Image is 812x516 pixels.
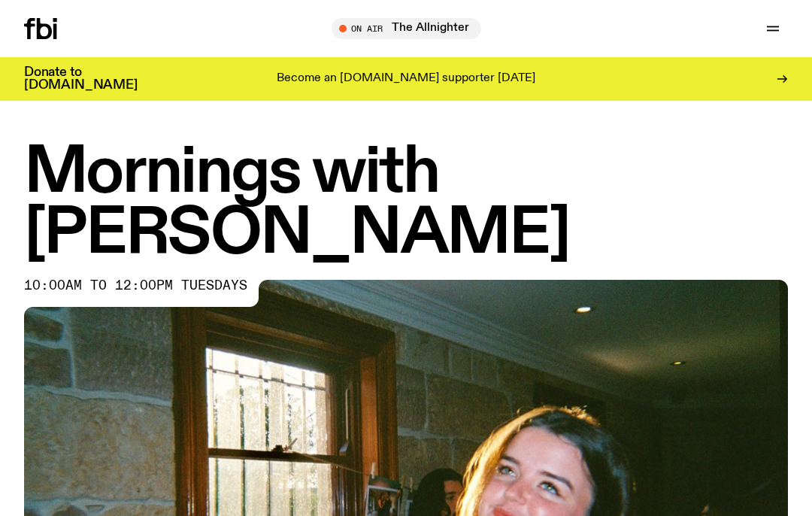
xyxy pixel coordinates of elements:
[277,72,535,86] p: Become an [DOMAIN_NAME] supporter [DATE]
[24,280,247,292] span: 10:00am to 12:00pm tuesdays
[332,18,481,39] button: On AirThe Allnighter
[24,143,788,265] h1: Mornings with [PERSON_NAME]
[24,66,138,92] h3: Donate to [DOMAIN_NAME]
